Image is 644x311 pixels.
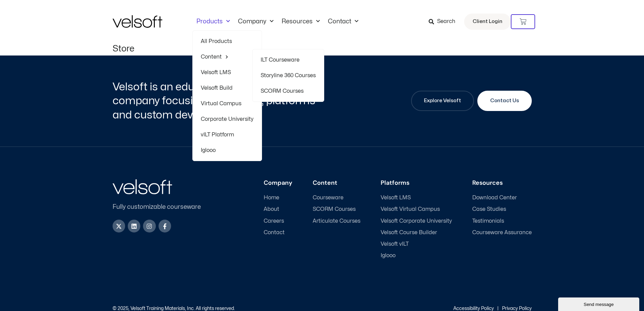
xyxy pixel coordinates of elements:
span: Velsoft Course Builder [381,229,437,236]
h2: Velsoft is an educational technologies company focusing on content, platforms and custom developm... [113,80,320,122]
a: Testimonials [472,218,532,224]
a: Careers [264,218,292,224]
a: Velsoft vILT [381,241,452,247]
p: | [497,306,499,311]
span: Contact Us [490,97,519,105]
a: Contact Us [477,91,532,111]
a: ILT Courseware [261,52,316,68]
a: Iglooo [201,142,254,158]
a: vILT Platform [201,127,254,142]
a: Search [429,16,460,27]
a: ContentMenu Toggle [201,49,254,65]
a: Home [264,195,292,201]
span: Velsoft vILT [381,241,409,247]
a: Explore Velsoft [411,91,474,111]
span: Home [264,195,279,201]
a: Storyline 360 Courses [261,68,316,83]
a: Download Center [472,195,532,201]
span: Testimonials [472,218,504,224]
a: Velsoft Corporate University [381,218,452,224]
a: About [264,206,292,213]
span: Contact [264,229,285,236]
nav: Menu [192,18,362,25]
a: Accessibility Policy [453,306,494,311]
h3: Company [264,179,292,187]
h3: Platforms [381,179,452,187]
a: Velsoft Course Builder [381,229,452,236]
p: © 2025, Velsoft Training Materials, Inc. All rights reserved. [113,306,235,311]
img: Velsoft Training Materials [113,15,162,28]
span: Courseware [313,195,343,201]
a: Privacy Policy [502,306,532,311]
a: ContactMenu Toggle [324,18,362,25]
h3: Content [313,179,360,187]
span: Case Studies [472,206,506,213]
a: Articulate Courses [313,218,360,224]
span: Iglooo [381,252,396,259]
a: ResourcesMenu Toggle [278,18,324,25]
a: Courseware [313,195,360,201]
span: About [264,206,279,213]
a: Velsoft LMS [381,195,452,201]
a: CompanyMenu Toggle [234,18,278,25]
a: Velsoft Virtual Campus [381,206,452,213]
span: Velsoft Virtual Campus [381,206,440,213]
iframe: chat widget [558,296,641,311]
a: All Products [201,34,254,49]
a: Contact [264,229,292,236]
a: Velsoft LMS [201,65,254,80]
ul: ProductsMenu Toggle [192,30,262,161]
span: Careers [264,218,284,224]
h3: Resources [472,179,532,187]
span: Client Login [473,17,502,26]
a: Corporate University [201,111,254,127]
a: SCORM Courses [313,206,360,213]
a: Client Login [464,14,511,30]
a: Iglooo [381,252,452,259]
a: ProductsMenu Toggle [192,18,234,25]
a: Case Studies [472,206,532,213]
p: Fully customizable courseware [113,202,212,212]
a: Velsoft Build [201,80,254,96]
ul: ContentMenu Toggle [252,49,324,102]
span: Velsoft LMS [381,195,411,201]
span: SCORM Courses [313,206,356,213]
a: SCORM Courses [261,83,316,99]
span: Download Center [472,195,517,201]
span: Explore Velsoft [424,97,461,105]
a: Courseware Assurance [472,229,532,236]
span: Search [437,17,455,26]
h1: Store [113,43,532,54]
a: Virtual Campus [201,96,254,111]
